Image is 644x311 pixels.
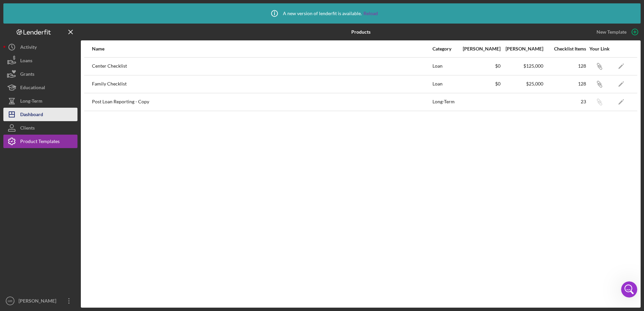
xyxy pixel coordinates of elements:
button: Clients [3,121,77,135]
div: $125,000 [501,63,543,69]
div: Product Templates [20,135,60,150]
div: Post Loan Reporting - Copy [92,94,432,110]
div: Loans [20,54,32,69]
div: [PERSON_NAME] [458,46,501,51]
div: Long-Term [20,94,42,109]
button: Product Templates [3,135,77,148]
div: A new version of lenderfit is available. [266,5,378,22]
button: Long-Term [3,94,77,108]
button: Activity [3,40,77,54]
button: Educational [3,81,77,94]
div: Activity [20,40,37,56]
div: Your Link [587,46,612,51]
img: logo [13,13,24,24]
div: New Template [597,27,626,37]
span: Messages [56,227,79,232]
div: Grants [20,67,34,82]
p: Hi [PERSON_NAME] 👋 [13,48,121,71]
img: Profile image for Allison [79,11,92,24]
button: Messages [45,210,90,237]
div: $0 [458,63,501,69]
img: Profile image for Christina [92,11,105,24]
div: Long-Term [432,94,458,110]
span: Help [107,227,118,232]
button: Dashboard [3,108,77,121]
button: New Template [592,27,641,37]
button: Loans [3,54,77,67]
text: HR [8,299,12,303]
div: Center Checklist [92,58,432,75]
button: Help [90,210,135,237]
div: Name [92,46,432,51]
div: Category [432,46,458,51]
button: HR[PERSON_NAME] [3,294,77,308]
div: Loan [432,58,458,75]
div: Family Checklist [92,76,432,93]
p: How can we help? [13,71,121,82]
span: Home [15,227,30,232]
iframe: Intercom live chat [621,281,637,298]
div: Loan [432,76,458,93]
div: $25,000 [501,81,543,87]
div: 128 [544,63,586,69]
div: Dashboard [20,108,43,123]
div: Clients [20,121,35,136]
div: Close [116,11,128,23]
button: Grants [3,67,77,81]
div: $0 [458,81,501,87]
div: [PERSON_NAME] [17,294,61,309]
b: Products [351,29,371,35]
div: 23 [544,99,586,104]
div: Checklist Items [544,46,586,51]
div: 128 [544,81,586,87]
div: [PERSON_NAME] [501,46,543,51]
a: Reload [363,11,378,16]
div: Educational [20,81,45,96]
